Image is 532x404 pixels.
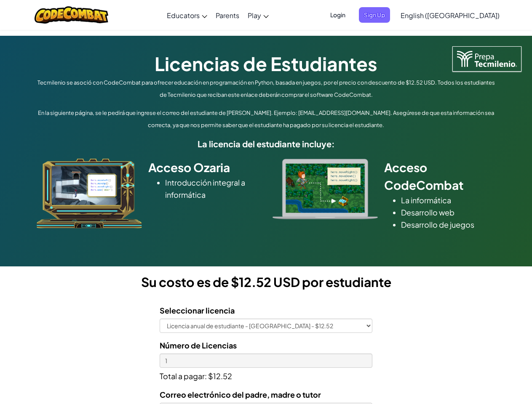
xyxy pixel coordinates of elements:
[384,159,496,194] h2: Acceso CodeCombat
[160,304,235,316] label: Seleccionar licencia
[163,4,211,27] a: Educators
[35,6,108,24] img: CodeCombat logo
[160,368,372,382] p: Total a pagar: $12.52
[243,4,273,27] a: Play
[160,339,237,351] label: Número de Licencias
[401,11,500,20] span: English ([GEOGRAPHIC_DATA])
[160,388,321,401] label: Correo electrónico del padre, madre o tutor
[325,7,350,23] button: Login
[211,4,243,27] a: Parents
[401,218,496,231] li: Desarrollo de juegos
[248,11,261,20] span: Play
[35,50,498,77] h1: Licencias de Estudiantes
[165,176,260,201] li: Introducción integral a informática
[396,4,504,27] a: English ([GEOGRAPHIC_DATA])
[401,206,496,218] li: Desarrollo web
[37,159,142,229] img: ozaria_acodus.png
[35,77,498,101] p: Tecmilenio se asoció con CodeCombat para ofrecer educación en programación en Python, basada en j...
[35,137,498,150] h5: La licencia del estudiante incluye:
[148,159,260,176] h2: Acceso Ozaria
[359,7,390,23] button: Sign Up
[452,46,521,72] img: Tecmilenio logo
[273,159,378,219] img: type_real_code.png
[401,194,496,206] li: La informática
[167,11,200,20] span: Educators
[35,107,498,131] p: En la siguiente página, se le pedirá que ingrese el correo del estudiante de [PERSON_NAME]. Ejemp...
